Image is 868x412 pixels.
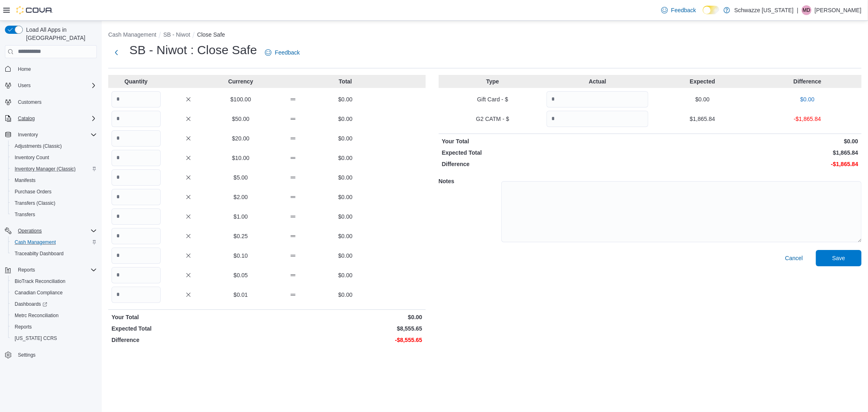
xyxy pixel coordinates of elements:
[2,96,100,108] button: Customers
[11,175,39,185] a: Manifests
[11,164,79,174] a: Inventory Manager (Classic)
[321,193,370,201] p: $0.00
[15,81,34,90] button: Users
[11,198,59,208] a: Transfers (Classic)
[216,115,265,123] p: $50.00
[216,134,265,142] p: $20.00
[8,197,100,209] button: Transfers (Classic)
[5,60,97,382] nav: Complex example
[321,291,370,299] p: $0.00
[15,166,76,172] span: Inventory Manager (Classic)
[11,187,97,197] span: Purchase Orders
[11,249,67,259] a: Traceabilty Dashboard
[18,267,35,273] span: Reports
[734,5,794,15] p: Schwazze [US_STATE]
[2,129,100,140] button: Inventory
[15,278,66,285] span: BioTrack Reconciliation
[15,350,39,360] a: Settings
[163,31,190,38] button: SB - Niwot
[129,42,257,58] h1: SB - Niwot : Close Safe
[112,313,265,321] p: Your Total
[108,31,861,40] nav: An example of EuiBreadcrumbs
[652,95,753,103] p: $0.00
[671,6,696,14] span: Feedback
[442,149,649,157] p: Expected Total
[15,81,97,90] span: Users
[216,232,265,240] p: $0.25
[15,64,97,74] span: Home
[112,208,161,225] input: Quantity
[15,130,97,140] span: Inventory
[652,149,858,157] p: $1,865.84
[785,254,803,262] span: Cancel
[11,249,97,259] span: Traceabilty Dashboard
[703,6,720,14] input: Dark Mode
[8,321,100,333] button: Reports
[321,134,370,142] p: $0.00
[547,77,648,85] p: Actual
[11,141,65,151] a: Adjustments (Classic)
[803,5,811,15] span: MD
[11,210,97,219] span: Transfers
[269,336,422,344] p: -$8,555.65
[15,114,97,123] span: Catalog
[216,271,265,279] p: $0.05
[112,77,161,85] p: Quantity
[321,213,370,221] p: $0.00
[15,114,38,123] button: Catalog
[216,95,265,103] p: $100.00
[2,80,100,91] button: Users
[2,225,100,237] button: Operations
[112,336,265,344] p: Difference
[11,322,35,332] a: Reports
[652,77,753,85] p: Expected
[15,188,52,195] span: Purchase Orders
[442,160,649,168] p: Difference
[8,140,100,152] button: Adjustments (Classic)
[197,31,225,38] button: Close Safe
[216,213,265,221] p: $1.00
[816,250,861,266] button: Save
[832,254,845,262] span: Save
[18,228,42,234] span: Operations
[11,198,97,208] span: Transfers (Classic)
[15,350,97,360] span: Settings
[439,173,500,189] h5: Notes
[321,173,370,182] p: $0.00
[8,310,100,321] button: Metrc Reconciliation
[18,82,31,89] span: Users
[756,77,858,85] p: Difference
[11,288,97,298] span: Canadian Compliance
[15,324,32,330] span: Reports
[11,141,97,151] span: Adjustments (Classic)
[11,276,97,286] span: BioTrack Reconciliation
[216,154,265,162] p: $10.00
[112,189,161,205] input: Quantity
[15,64,34,74] a: Home
[2,349,100,361] button: Settings
[8,333,100,344] button: [US_STATE] CCRS
[15,177,35,184] span: Manifests
[112,324,265,333] p: Expected Total
[8,287,100,298] button: Canadian Compliance
[8,186,100,197] button: Purchase Orders
[2,113,100,124] button: Catalog
[442,137,649,145] p: Your Total
[216,193,265,201] p: $2.00
[11,210,38,219] a: Transfers
[11,153,97,162] span: Inventory Count
[442,77,544,85] p: Type
[15,200,55,206] span: Transfers (Classic)
[547,111,648,127] input: Quantity
[8,276,100,287] button: BioTrack Reconciliation
[23,26,97,42] span: Load All Apps in [GEOGRAPHIC_DATA]
[216,173,265,182] p: $5.00
[11,288,66,298] a: Canadian Compliance
[11,175,97,185] span: Manifests
[269,313,422,321] p: $0.00
[15,289,63,296] span: Canadian Compliance
[112,248,161,264] input: Quantity
[112,111,161,127] input: Quantity
[262,44,303,61] a: Feedback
